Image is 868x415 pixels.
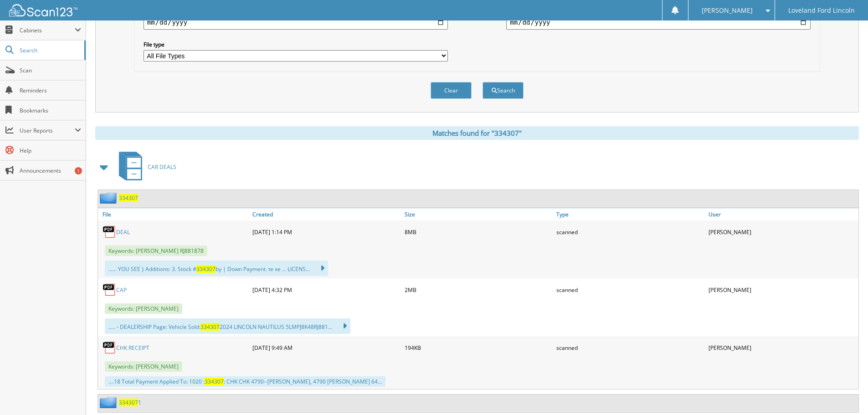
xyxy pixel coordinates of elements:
[20,87,81,94] span: Reminders
[20,147,81,154] span: Help
[105,246,207,256] span: Keywords: [PERSON_NAME] RJ881878
[706,223,858,241] div: [PERSON_NAME]
[250,338,402,357] div: [DATE] 9:49 AM
[706,338,858,357] div: [PERSON_NAME]
[788,8,855,13] span: Loveland Ford Lincoln
[554,208,706,220] a: Type
[483,82,524,99] button: Search
[402,281,555,299] div: 2MB
[554,223,706,241] div: scanned
[196,265,216,273] span: 334307
[250,208,402,220] a: Created
[20,127,75,134] span: User Reports
[20,167,81,174] span: Announcements
[148,163,176,171] span: CAR DEALS
[98,208,250,220] a: File
[105,376,385,387] div: ....18 Total Payment Applied To: 1020 : : CHK CHK 4790--[PERSON_NAME], 4790 [PERSON_NAME] 64...
[250,223,402,241] div: [DATE] 1:14 PM
[144,41,448,48] label: File type
[116,344,149,352] a: CHK RECEIPT
[506,15,811,30] input: end
[20,107,81,114] span: Bookmarks
[702,8,753,13] span: [PERSON_NAME]
[20,26,75,34] span: Cabinets
[100,397,119,408] img: folder2.png
[706,208,858,220] a: User
[9,4,77,16] img: scan123-logo-white.svg
[20,46,80,54] span: Search
[105,303,182,314] span: Keywords: [PERSON_NAME]
[402,338,555,357] div: 194KB
[119,399,138,406] span: 334307
[119,194,138,202] a: 334307
[113,149,176,185] a: CAR DEALS
[95,126,859,140] div: Matches found for "334307"
[100,192,119,204] img: folder2.png
[144,15,448,30] input: start
[706,281,858,299] div: [PERSON_NAME]
[402,223,555,241] div: 8MB
[103,283,116,297] img: PDF.png
[103,225,116,239] img: PDF.png
[103,341,116,354] img: PDF.png
[105,361,182,372] span: Keywords: [PERSON_NAME]
[402,208,555,220] a: Size
[250,281,402,299] div: [DATE] 4:32 PM
[20,67,81,74] span: Scan
[119,399,141,406] a: 3343071
[822,371,868,415] iframe: Chat Widget
[116,228,130,236] a: DEAL
[431,82,472,99] button: Clear
[105,261,328,276] div: ...... YOU SEE } Additions: 3. Stock # by | Down Payment. te xe ... LICENS...
[554,281,706,299] div: scanned
[205,378,224,385] span: 334307
[116,286,127,294] a: CAP
[554,338,706,357] div: scanned
[75,167,82,174] div: 1
[200,323,220,331] span: 334307
[105,318,350,334] div: ..... - DEALERSHIP Page: Vehicle Sold: 2024 LINCOLN NAUTILUS 5LMPJ8K48RJ881...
